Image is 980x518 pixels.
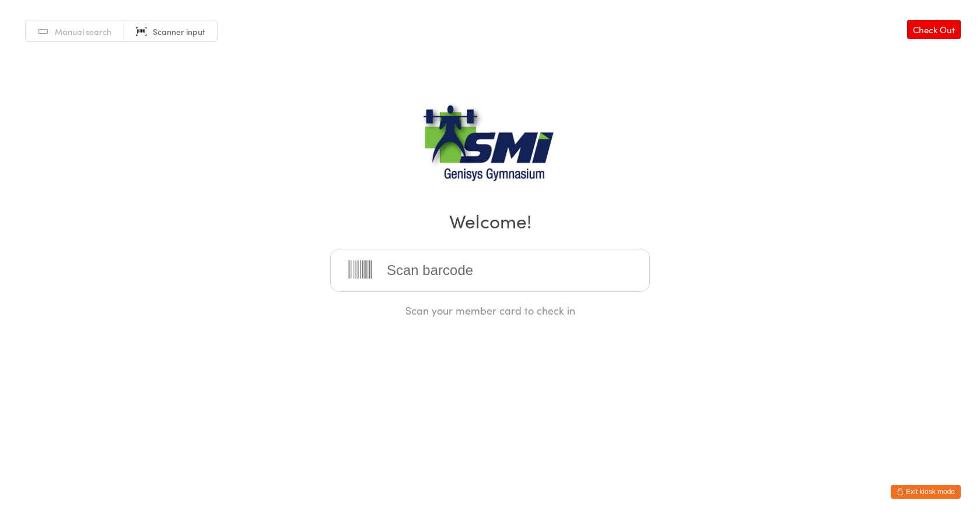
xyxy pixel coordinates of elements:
div: Scan your member card to check in [330,303,650,318]
img: Genisys Gym [417,104,563,191]
h2: Welcome! [12,207,968,234]
button: Exit kiosk mode [891,485,961,499]
span: Scanner input [153,26,205,37]
input: Scan barcode [330,249,650,292]
span: Manual search [55,26,111,37]
a: Check Out [907,20,961,39]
